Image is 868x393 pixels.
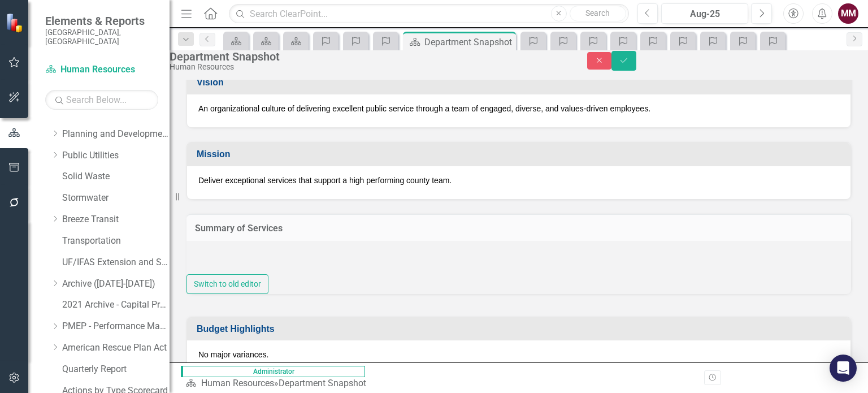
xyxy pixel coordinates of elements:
[62,213,170,226] a: Breeze Transit
[45,90,158,110] input: Search Below...
[170,50,565,63] div: Department Snapshot
[62,256,170,269] a: UF/IFAS Extension and Sustainability
[186,274,268,294] button: Switch to old editor
[279,378,366,388] div: Department Snapshot
[62,170,170,183] a: Solid Waste
[197,324,845,334] h3: Budget Highlights
[62,235,170,248] a: Transportation
[62,342,170,355] a: American Rescue Plan Act
[197,77,845,88] h3: Vision
[181,366,365,377] span: Administrator
[170,63,565,71] div: Human Resources
[62,299,170,312] a: 2021 Archive - Capital Projects
[197,149,845,159] h3: Mission
[62,192,170,205] a: Stormwater
[62,363,170,376] a: Quarterly Report
[585,8,610,18] span: Search
[229,4,628,24] input: Search ClearPoint...
[201,378,274,388] a: Human Resources
[665,7,744,21] div: Aug-25
[185,377,371,390] div: »
[838,3,858,24] button: MM
[62,278,170,291] a: Archive ([DATE]-[DATE])
[45,63,158,76] a: Human Resources
[62,128,170,141] a: Planning and Development Services
[6,13,25,33] img: ClearPoint Strategy
[45,14,158,28] span: Elements & Reports
[198,349,839,360] p: No major variances.
[198,103,839,114] p: An organizational culture of delivering excellent public service through a team of engaged, diver...
[830,355,857,382] div: Open Intercom Messenger
[195,223,843,234] h3: Summary of Services
[570,6,626,21] button: Search
[45,28,158,46] small: [GEOGRAPHIC_DATA], [GEOGRAPHIC_DATA]
[62,149,170,162] a: Public Utilities
[661,3,748,24] button: Aug-25
[198,175,839,186] p: Deliver exceptional services that support a high performing county team.
[424,35,513,49] div: Department Snapshot
[62,320,170,333] a: PMEP - Performance Management Enhancement Program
